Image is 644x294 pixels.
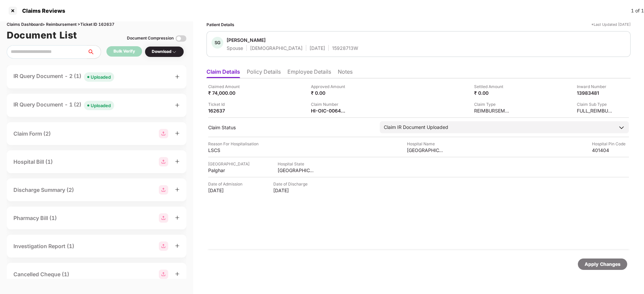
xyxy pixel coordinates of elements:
[208,83,245,90] div: Claimed Amount
[87,49,101,55] span: search
[474,101,511,107] div: Claim Type
[208,101,245,107] div: Ticket Id
[208,107,245,114] div: 162637
[618,124,625,131] img: downArrowIcon
[227,37,266,43] div: [PERSON_NAME]
[13,186,74,194] div: Discharge Summary (2)
[278,167,315,173] div: [GEOGRAPHIC_DATA]
[592,147,629,153] div: 401404
[577,107,614,114] div: FULL_REIMBURSEMENT
[474,107,511,114] div: REIMBURSEMENT
[7,28,77,43] h1: Document List
[474,83,511,90] div: Settled Amount
[273,181,310,187] div: Date of Discharge
[338,68,353,78] li: Notes
[13,72,114,82] div: IR Query Document - 2 (1)
[7,21,186,28] div: Claims Dashboard > Reimbursement > Ticket ID 162637
[175,187,180,192] span: plus
[206,21,234,28] div: Patient Details
[175,74,180,79] span: plus
[577,90,614,96] div: 13983481
[407,147,444,153] div: [GEOGRAPHIC_DATA]
[206,68,240,78] li: Claim Details
[175,243,180,248] span: plus
[310,45,325,51] div: [DATE]
[159,157,168,166] img: svg+xml;base64,PHN2ZyBpZD0iR3JvdXBfMjg4MTMiIGRhdGEtbmFtZT0iR3JvdXAgMjg4MTMiIHhtbG5zPSJodHRwOi8vd3...
[13,100,114,110] div: IR Query Document - 1 (2)
[13,130,51,138] div: Claim Form (2)
[250,45,303,51] div: [DEMOGRAPHIC_DATA]
[311,90,348,96] div: ₹ 0.00
[577,83,614,90] div: Inward Number
[591,21,631,28] div: *Last Updated [DATE]
[227,45,243,51] div: Spouse
[273,187,310,194] div: [DATE]
[311,101,348,107] div: Claim Number
[208,147,245,153] div: LSCS
[91,102,111,109] div: Uploaded
[13,214,57,222] div: Pharmacy Bill (1)
[208,161,249,167] div: [GEOGRAPHIC_DATA]
[208,141,259,147] div: Reason For Hospitalisation
[159,185,168,195] img: svg+xml;base64,PHN2ZyBpZD0iR3JvdXBfMjg4MTMiIGRhdGEtbmFtZT0iR3JvdXAgMjg4MTMiIHhtbG5zPSJodHRwOi8vd3...
[208,124,373,131] div: Claim Status
[407,141,444,147] div: Hospital Name
[152,49,177,55] div: Download
[175,131,180,136] span: plus
[127,35,174,42] div: Document Compression
[247,68,281,78] li: Policy Details
[175,159,180,164] span: plus
[13,242,74,250] div: Investigation Report (1)
[384,124,448,131] div: Claim IR Document Uploaded
[159,270,168,279] img: svg+xml;base64,PHN2ZyBpZD0iR3JvdXBfMjg4MTMiIGRhdGEtbmFtZT0iR3JvdXAgMjg4MTMiIHhtbG5zPSJodHRwOi8vd3...
[18,7,65,14] div: Claims Reviews
[287,68,331,78] li: Employee Details
[208,90,245,96] div: ₹ 74,000.00
[585,261,620,268] div: Apply Changes
[474,90,511,96] div: ₹ 0.00
[208,167,245,173] div: Palghar
[176,33,186,44] img: svg+xml;base64,PHN2ZyBpZD0iVG9nZ2xlLTMyeDMyIiB4bWxucz0iaHR0cDovL3d3dy53My5vcmcvMjAwMC9zdmciIHdpZH...
[577,101,614,107] div: Claim Sub Type
[175,215,180,220] span: plus
[87,45,101,59] button: search
[208,187,245,194] div: [DATE]
[631,7,644,14] div: 1 of 1
[311,107,348,114] div: HI-OIC-006483472(0)
[159,213,168,223] img: svg+xml;base64,PHN2ZyBpZD0iR3JvdXBfMjg4MTMiIGRhdGEtbmFtZT0iR3JvdXAgMjg4MTMiIHhtbG5zPSJodHRwOi8vd3...
[592,141,629,147] div: Hospital Pin Code
[159,241,168,251] img: svg+xml;base64,PHN2ZyBpZD0iR3JvdXBfMjg4MTMiIGRhdGEtbmFtZT0iR3JvdXAgMjg4MTMiIHhtbG5zPSJodHRwOi8vd3...
[159,129,168,138] img: svg+xml;base64,PHN2ZyBpZD0iR3JvdXBfMjg4MTMiIGRhdGEtbmFtZT0iR3JvdXAgMjg4MTMiIHhtbG5zPSJodHRwOi8vd3...
[172,49,177,55] img: svg+xml;base64,PHN2ZyBpZD0iRHJvcGRvd24tMzJ4MzIiIHhtbG5zPSJodHRwOi8vd3d3LnczLm9yZy8yMDAwL3N2ZyIgd2...
[175,103,180,107] span: plus
[332,45,358,51] div: 15928713W
[13,270,69,279] div: Cancelled Cheque (1)
[212,37,223,49] div: SG
[113,48,135,55] div: Bulk Verify
[91,74,111,80] div: Uploaded
[311,83,348,90] div: Approved Amount
[208,181,245,187] div: Date of Admission
[278,161,315,167] div: Hospital State
[13,158,53,166] div: Hospital Bill (1)
[175,272,180,276] span: plus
